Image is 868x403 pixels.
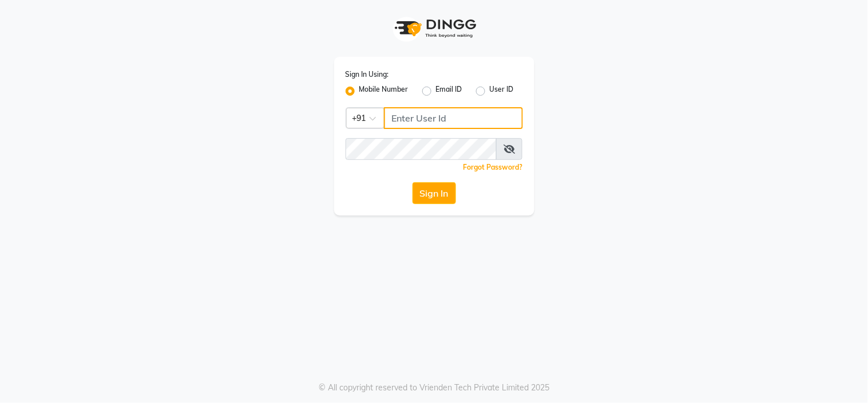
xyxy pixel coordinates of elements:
[436,84,462,98] label: Email ID
[490,84,514,98] label: User ID
[346,138,497,160] input: Username
[389,11,480,45] img: logo1.svg
[463,163,523,171] a: Forgot Password?
[384,107,523,129] input: Username
[359,84,409,98] label: Mobile Number
[413,182,456,204] button: Sign In
[346,69,389,80] label: Sign In Using:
